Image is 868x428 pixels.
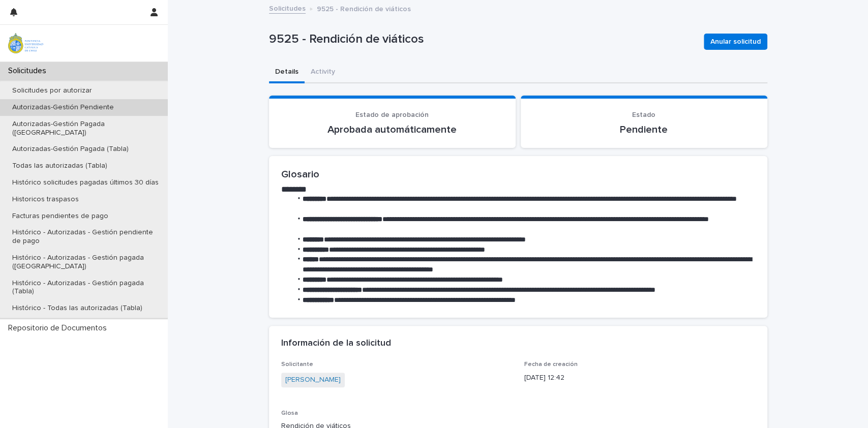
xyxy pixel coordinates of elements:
p: 9525 - Rendición de viáticos [317,3,411,14]
span: Anular solicitud [710,37,761,47]
span: Estado [632,111,655,118]
p: Autorizadas-Gestión Pagada (Tabla) [4,145,137,154]
span: Solicitante [281,361,313,368]
h2: Glosario [281,168,755,180]
img: iqsleoUpQLaG7yz5l0jK [8,33,43,53]
span: Glosa [281,410,298,416]
button: Activity [305,62,341,83]
p: Aprobada automáticamente [281,124,503,136]
p: Historicos traspasos [4,195,87,204]
p: Solicitudes [4,66,54,76]
span: Estado de aprobación [355,111,429,118]
span: Fecha de creación [524,361,578,368]
p: Todas las autorizadas (Tabla) [4,162,115,170]
p: Histórico solicitudes pagadas últimos 30 días [4,178,167,187]
button: Details [269,62,305,83]
h2: Información de la solicitud [281,338,391,349]
p: Repositorio de Documentos [4,323,115,333]
p: Autorizadas-Gestión Pagada ([GEOGRAPHIC_DATA]) [4,120,168,137]
a: Solicitudes [269,2,306,14]
p: Histórico - Autorizadas - Gestión pendiente de pago [4,228,168,246]
p: [DATE] 12:42 [524,373,755,383]
a: [PERSON_NAME] [285,375,341,385]
p: Histórico - Autorizadas - Gestión pagada (Tabla) [4,279,168,296]
p: 9525 - Rendición de viáticos [269,32,696,47]
p: Pendiente [533,124,755,136]
p: Histórico - Todas las autorizadas (Tabla) [4,304,151,313]
p: Solicitudes por autorizar [4,86,100,95]
p: Facturas pendientes de pago [4,212,116,221]
p: Histórico - Autorizadas - Gestión pagada ([GEOGRAPHIC_DATA]) [4,254,168,271]
p: Autorizadas-Gestión Pendiente [4,103,122,112]
button: Anular solicitud [704,34,767,50]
